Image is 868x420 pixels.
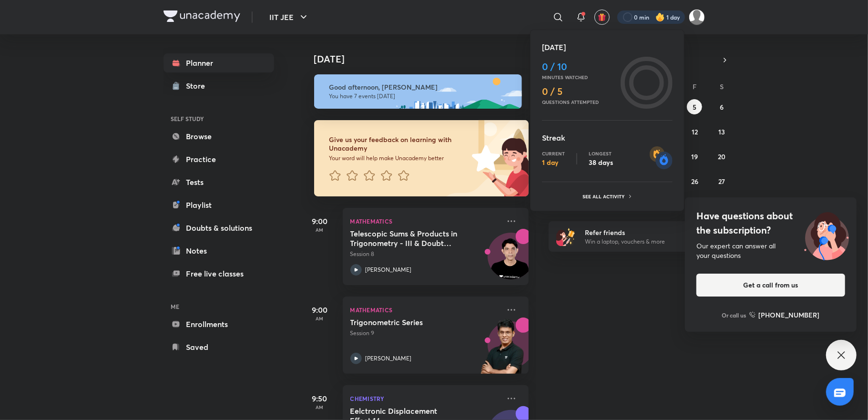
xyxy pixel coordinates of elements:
[542,132,673,143] h5: Streak
[542,158,565,167] p: 1 day
[542,41,673,53] h5: [DATE]
[542,99,617,105] p: Questions attempted
[589,151,613,156] p: Longest
[589,158,613,167] p: 38 days
[542,151,565,156] p: Current
[583,194,627,199] p: See all activity
[650,146,673,169] img: streak
[542,61,617,72] h4: 0 / 10
[542,86,617,97] h4: 0 / 5
[542,74,617,80] p: Minutes watched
